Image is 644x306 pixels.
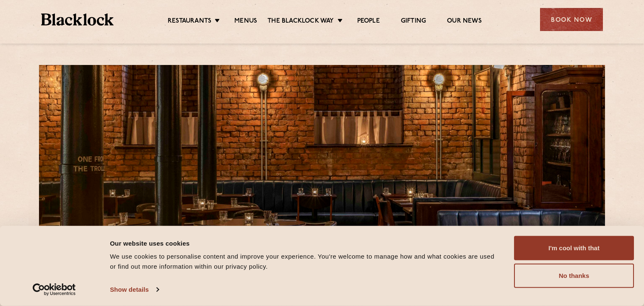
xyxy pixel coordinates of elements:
div: Book Now [540,8,603,31]
button: I'm cool with that [514,236,634,260]
div: Our website uses cookies [110,238,495,248]
img: BL_Textured_Logo-footer-cropped.svg [41,13,114,26]
a: People [357,17,380,26]
a: The Blacklock Way [267,17,334,26]
div: We use cookies to personalise content and improve your experience. You're welcome to manage how a... [110,252,495,272]
a: Show details [110,283,158,296]
a: Gifting [401,17,426,26]
button: No thanks [514,264,634,288]
a: Restaurants [168,17,211,26]
a: Our News [447,17,482,26]
a: Usercentrics Cookiebot - opens in a new window [18,283,91,296]
a: Menus [234,17,257,26]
